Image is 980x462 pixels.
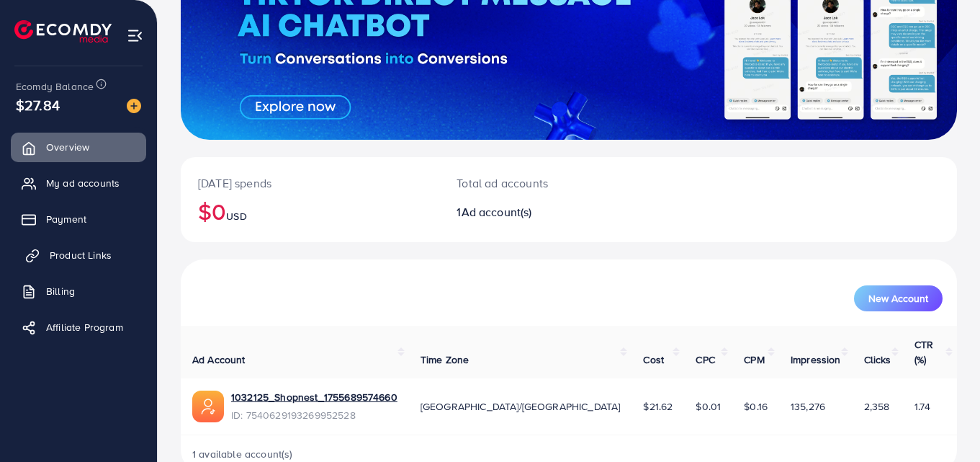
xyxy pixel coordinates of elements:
[11,169,146,197] a: My ad accounts
[864,399,890,414] span: 2,358
[226,209,246,223] span: USD
[231,408,397,422] span: ID: 7540629193269952528
[192,391,224,422] img: ic-ads-acc.e4c84228.svg
[421,399,621,414] span: [GEOGRAPHIC_DATA]/[GEOGRAPHIC_DATA]
[46,140,89,154] span: Overview
[198,197,422,225] h2: $0
[16,79,94,94] span: Ecomdy Balance
[864,352,891,367] span: Clicks
[854,285,943,311] button: New Account
[744,352,764,367] span: CPM
[14,20,112,43] img: logo
[791,352,841,367] span: Impression
[696,352,714,367] span: CPC
[11,277,146,306] a: Billing
[46,284,75,298] span: Billing
[744,399,768,414] span: $0.16
[16,94,60,115] span: $27.84
[46,212,86,226] span: Payment
[914,399,931,414] span: 1.74
[231,390,397,404] a: 1032125_Shopnest_1755689574660
[919,397,969,451] iframe: Chat
[198,174,422,192] p: [DATE] spends
[643,399,673,414] span: $21.62
[421,352,469,367] span: Time Zone
[696,399,721,414] span: $0.01
[192,447,293,461] span: 1 available account(s)
[914,337,933,366] span: CTR (%)
[50,248,112,262] span: Product Links
[11,133,146,161] a: Overview
[643,352,664,367] span: Cost
[46,320,123,334] span: Affiliate Program
[457,174,616,192] p: Total ad accounts
[46,176,120,190] span: My ad accounts
[127,27,143,44] img: menu
[192,352,246,367] span: Ad Account
[457,205,616,219] h2: 1
[462,204,532,220] span: Ad account(s)
[11,241,146,270] a: Product Links
[11,313,146,342] a: Affiliate Program
[791,399,825,414] span: 135,276
[868,293,928,303] span: New Account
[11,205,146,234] a: Payment
[127,99,141,113] img: image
